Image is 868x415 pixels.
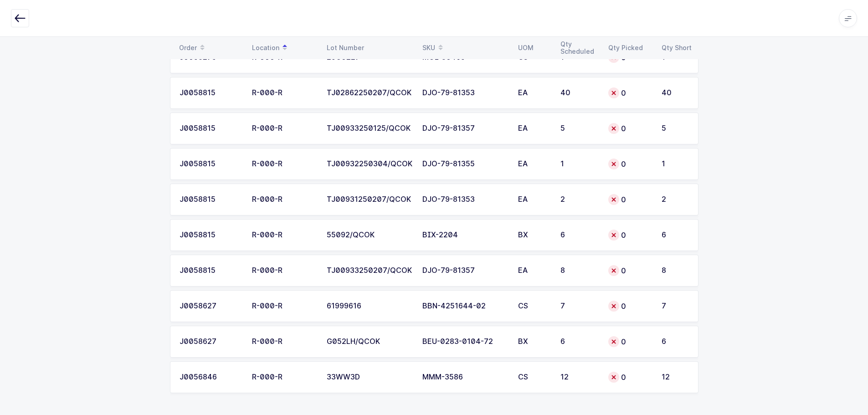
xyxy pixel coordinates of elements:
div: 8 [662,266,689,275]
div: 0 [608,230,651,241]
div: 6 [662,231,689,239]
div: 12 [560,373,597,381]
div: MMM-3586 [422,373,507,381]
div: 0 [608,87,651,98]
div: EA [518,266,550,275]
div: TJ00933250125/QCOK [327,124,411,133]
div: Order [179,40,241,56]
div: DJO-79-81353 [422,89,507,97]
div: J0058275 [180,53,241,61]
div: CS [518,302,550,310]
div: 1 [560,160,597,168]
div: 2 [560,195,597,204]
div: SKU [422,40,507,56]
div: J0058815 [180,89,241,97]
div: R-000-R [252,302,316,310]
div: 1 [560,53,597,61]
div: 0 [608,372,651,383]
div: 25C0227 [327,53,411,61]
div: R-000-R [252,231,316,239]
div: 2 [662,195,689,204]
div: J0058815 [180,160,241,168]
div: Qty Short [662,44,693,51]
div: TJ00933250207/QCOK [327,266,411,275]
div: 7 [560,302,597,310]
div: 33WW3D [327,373,411,381]
div: J0058815 [180,195,241,204]
div: 7 [662,302,689,310]
div: UOM [518,44,550,51]
div: R-000-R [252,53,316,61]
div: G052LH/QCOK [327,338,411,346]
div: 0 [608,123,651,134]
div: TJ00932250304/QCOK [327,160,411,168]
div: J0058627 [180,302,241,310]
div: 1 [662,53,689,61]
div: MOL-30465 [422,53,507,61]
div: TJ00931250207/QCOK [327,195,411,204]
div: 8 [560,266,597,275]
div: EA [518,124,550,133]
div: R-000-R [252,266,316,275]
div: DJO-79-81353 [422,195,507,204]
div: R-000-R [252,89,316,97]
div: R-000-R [252,338,316,346]
div: DJO-79-81355 [422,160,507,168]
div: 0 [608,194,651,205]
div: EA [518,195,550,204]
div: 0 [608,265,651,276]
div: EA [518,89,550,97]
div: Qty Picked [608,44,651,51]
div: 0 [608,336,651,347]
div: TJ02862250207/QCOK [327,89,411,97]
div: 1 [662,160,689,168]
div: J0058627 [180,338,241,346]
div: CS [518,373,550,381]
div: 6 [560,231,597,239]
div: Lot Number [327,44,411,51]
div: J0058815 [180,266,241,275]
div: BBN-4251644-02 [422,302,507,310]
div: 5 [662,124,689,133]
div: Location [252,40,316,56]
div: J0056846 [180,373,241,381]
div: 40 [662,89,689,97]
div: BEU-0283-0104-72 [422,338,507,346]
div: 6 [662,338,689,346]
div: 55092/QCOK [327,231,411,239]
div: 5 [560,124,597,133]
div: 0 [608,301,651,312]
div: R-000-R [252,160,316,168]
div: DJO-79-81357 [422,124,507,133]
div: EA [518,160,550,168]
div: R-000-R [252,195,316,204]
div: BX [518,231,550,239]
div: Qty Scheduled [560,41,597,55]
div: R-000-R [252,124,316,133]
div: 0 [608,159,651,169]
div: DJO-79-81357 [422,266,507,275]
div: R-000-R [252,373,316,381]
div: J0058815 [180,124,241,133]
div: 6 [560,338,597,346]
div: BIX-2204 [422,231,507,239]
div: 61999616 [327,302,411,310]
div: 40 [560,89,597,97]
div: J0058815 [180,231,241,239]
div: CS [518,53,550,61]
div: BX [518,338,550,346]
div: 12 [662,373,689,381]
